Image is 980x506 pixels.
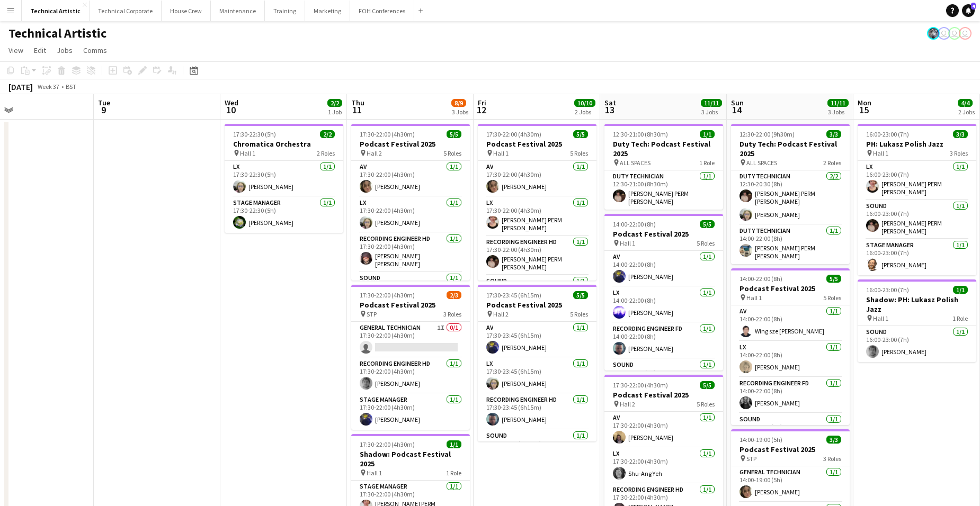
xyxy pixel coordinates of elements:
[360,440,415,448] span: 17:30-22:00 (4h30m)
[604,251,723,287] app-card-role: AV1/114:00-22:00 (8h)[PERSON_NAME]
[604,229,723,239] h3: Podcast Festival 2025
[823,294,841,302] span: 5 Roles
[604,448,723,484] app-card-role: LX1/117:30-22:00 (4h30m)Shu-Ang Yeh
[162,1,211,21] button: House Crew
[225,139,343,149] h3: Chromatica Orchestra
[478,161,596,197] app-card-role: AV1/117:30-22:00 (4h30m)[PERSON_NAME]
[574,99,595,107] span: 10/10
[731,124,850,264] app-job-card: 12:30-22:00 (9h30m)3/3Duty Tech: Podcast Festival 2025 ALL SPACES2 RolesDuty Technician2/212:30-2...
[83,46,107,55] span: Comms
[620,159,651,167] span: ALL SPACES
[570,310,588,318] span: 5 Roles
[731,341,850,377] app-card-role: LX1/114:00-22:00 (8h)[PERSON_NAME]
[856,104,871,116] span: 15
[858,295,976,314] h3: Shadow: PH: Lukasz Polish Jazz
[90,1,162,21] button: Technical Corporate
[740,436,782,444] span: 14:00-19:00 (5h)
[697,400,715,408] span: 5 Roles
[575,108,595,116] div: 2 Jobs
[478,300,596,310] h3: Podcast Festival 2025
[740,130,795,138] span: 12:30-22:00 (9h30m)
[350,1,414,21] button: FOH Conferences
[452,108,468,116] div: 3 Jobs
[604,214,723,371] app-job-card: 14:00-22:00 (8h)5/5Podcast Festival 2025 Hall 15 RolesAV1/114:00-22:00 (8h)[PERSON_NAME]LX1/114:0...
[225,124,343,233] app-job-card: 17:30-22:30 (5h)2/2Chromatica Orchestra Hall 12 RolesLX1/117:30-22:30 (5h)[PERSON_NAME]Stage Mana...
[233,130,276,138] span: 17:30-22:30 (5h)
[953,286,968,294] span: 1/1
[447,440,461,448] span: 1/1
[858,98,871,107] span: Mon
[478,236,596,275] app-card-role: Recording Engineer HD1/117:30-22:00 (4h30m)[PERSON_NAME] PERM [PERSON_NAME]
[30,43,50,57] a: Edit
[958,108,975,116] div: 2 Jobs
[858,326,976,362] app-card-role: Sound1/116:00-23:00 (7h)[PERSON_NAME]
[451,99,466,107] span: 8/9
[731,170,850,225] app-card-role: Duty Technician2/212:30-20:30 (8h)[PERSON_NAME] PERM [PERSON_NAME][PERSON_NAME]
[478,124,596,281] div: 17:30-22:00 (4h30m)5/5Podcast Festival 2025 Hall 15 RolesAV1/117:30-22:00 (4h30m)[PERSON_NAME]LX1...
[620,400,635,408] span: Hall 2
[823,455,841,463] span: 3 Roles
[604,412,723,448] app-card-role: AV1/117:30-22:00 (4h30m)[PERSON_NAME]
[478,98,486,107] span: Fri
[826,436,841,444] span: 3/3
[317,149,335,157] span: 2 Roles
[873,314,888,322] span: Hall 1
[573,291,588,299] span: 5/5
[604,124,723,210] app-job-card: 12:30-21:00 (8h30m)1/1Duty Tech: Podcast Festival 2025 ALL SPACES1 RoleDuty Technician1/112:30-21...
[443,149,461,157] span: 5 Roles
[740,275,782,283] span: 14:00-22:00 (8h)
[971,3,976,10] span: 4
[447,130,461,138] span: 5/5
[604,390,723,400] h3: Podcast Festival 2025
[604,139,723,158] h3: Duty Tech: Podcast Festival 2025
[604,170,723,210] app-card-role: Duty Technician1/112:30-21:00 (8h30m)[PERSON_NAME] PERM [PERSON_NAME]
[351,233,470,272] app-card-role: Recording Engineer HD1/117:30-22:00 (4h30m)[PERSON_NAME] [PERSON_NAME]
[731,139,850,158] h3: Duty Tech: Podcast Festival 2025
[613,130,668,138] span: 12:30-21:00 (8h30m)
[360,291,415,299] span: 17:30-22:00 (4h30m)
[700,220,715,228] span: 5/5
[476,104,486,116] span: 12
[866,286,909,294] span: 16:00-23:00 (7h)
[604,98,616,107] span: Sat
[570,149,588,157] span: 5 Roles
[240,149,255,157] span: Hall 1
[731,466,850,502] app-card-role: General Technician1/114:00-19:00 (5h)[PERSON_NAME]
[858,124,976,275] app-job-card: 16:00-23:00 (7h)3/3PH: Lukasz Polish Jazz Hall 13 RolesLX1/116:00-23:00 (7h)[PERSON_NAME] PERM [P...
[351,358,470,394] app-card-role: Recording Engineer HD1/117:30-22:00 (4h30m)[PERSON_NAME]
[731,305,850,341] app-card-role: AV1/114:00-22:00 (8h)Wing sze [PERSON_NAME]
[211,1,265,21] button: Maintenance
[731,413,850,449] app-card-role: Sound1/114:00-22:00 (8h)
[731,268,850,425] div: 14:00-22:00 (8h)5/5Podcast Festival 2025 Hall 15 RolesAV1/114:00-22:00 (8h)Wing sze [PERSON_NAME]...
[367,149,382,157] span: Hall 2
[700,130,715,138] span: 1/1
[351,285,470,430] div: 17:30-22:00 (4h30m)2/3Podcast Festival 2025 STP3 RolesGeneral Technician1I0/117:30-22:00 (4h30m) ...
[699,159,715,167] span: 1 Role
[493,310,509,318] span: Hall 2
[351,197,470,233] app-card-role: LX1/117:30-22:00 (4h30m)[PERSON_NAME]
[8,46,23,55] span: View
[858,239,976,275] app-card-role: Stage Manager1/116:00-23:00 (7h)[PERSON_NAME]
[351,394,470,430] app-card-role: Stage Manager1/117:30-22:00 (4h30m)[PERSON_NAME]
[858,279,976,362] app-job-card: 16:00-23:00 (7h)1/1Shadow: PH: Lukasz Polish Jazz Hall 11 RoleSound1/116:00-23:00 (7h)[PERSON_NAME]
[823,159,841,167] span: 2 Roles
[478,358,596,394] app-card-role: LX1/117:30-23:45 (6h15m)[PERSON_NAME]
[486,291,541,299] span: 17:30-23:45 (6h15m)
[950,149,968,157] span: 3 Roles
[320,130,335,138] span: 2/2
[223,104,238,116] span: 10
[731,284,850,293] h3: Podcast Festival 2025
[573,130,588,138] span: 5/5
[351,139,470,149] h3: Podcast Festival 2025
[613,381,668,389] span: 17:30-22:00 (4h30m)
[34,46,46,55] span: Edit
[478,430,596,466] app-card-role: Sound1/117:30-23:45 (6h15m)
[443,310,461,318] span: 3 Roles
[351,124,470,281] app-job-card: 17:30-22:00 (4h30m)5/5Podcast Festival 2025 Hall 25 RolesAV1/117:30-22:00 (4h30m)[PERSON_NAME]LX1...
[478,285,596,441] app-job-card: 17:30-23:45 (6h15m)5/5Podcast Festival 2025 Hall 25 RolesAV1/117:30-23:45 (6h15m)[PERSON_NAME]LX1...
[66,83,76,91] div: BST
[938,27,950,40] app-user-avatar: Liveforce Admin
